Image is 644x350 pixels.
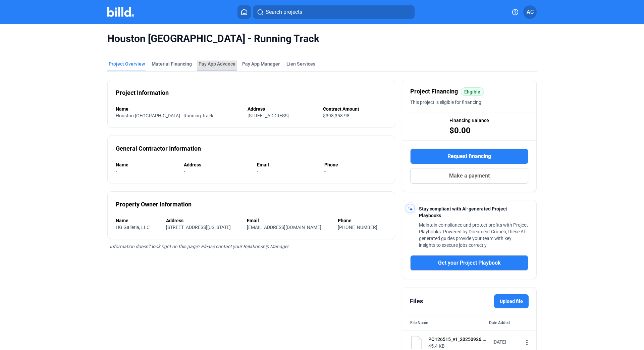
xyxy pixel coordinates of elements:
[489,319,528,326] div: Date Added
[419,206,507,218] span: Stay compliant with AI-generated Project Playbooks
[419,222,528,248] span: Maintain compliance and protect profits with Project Playbooks. Powered by Document Crunch, these...
[116,217,159,224] div: Name
[461,87,484,96] mat-chip: Eligible
[449,172,490,180] span: Make a payment
[116,200,192,209] div: Property Owner Information
[184,169,185,174] span: -
[247,217,331,224] div: Email
[324,169,326,174] span: -
[410,255,528,271] button: Get your Project Playbook
[116,88,169,98] div: Project Information
[248,106,316,112] div: Address
[323,113,350,118] span: $398,358.98
[428,343,488,349] div: 45.4 KB
[323,106,387,112] div: Contract Amount
[257,169,258,174] span: -
[166,225,231,230] span: [STREET_ADDRESS][US_STATE]
[116,169,117,174] span: -
[410,149,528,164] button: Request financing
[449,117,489,124] span: Financing Balance
[248,113,289,118] span: [STREET_ADDRESS]
[247,225,321,230] span: [EMAIL_ADDRESS][DOMAIN_NAME]
[199,61,235,67] div: Pay App Advance
[410,297,423,306] div: Files
[116,106,241,112] div: Name
[116,225,150,230] span: HG Galleria, LLC
[523,5,537,19] button: AC
[410,100,483,105] span: This project is eligible for financing.
[410,336,423,349] img: document
[116,113,213,118] span: Houston [GEOGRAPHIC_DATA] - Running Track
[152,61,192,67] div: Material Financing
[242,61,280,67] span: Pay App Manager
[324,161,387,168] div: Phone
[338,217,387,224] div: Phone
[410,87,458,96] span: Project Financing
[428,336,488,343] div: PO126515_v1_20250926.pdf
[253,5,415,19] button: Search projects
[527,8,534,16] span: AC
[107,7,134,17] img: Billd Company Logo
[116,144,201,153] div: General Contractor Information
[110,244,290,249] span: Information doesn’t look right on this page? Please contact your Relationship Manager.
[438,259,501,267] span: Get your Project Playbook
[523,339,531,347] mat-icon: more_vert
[338,225,377,230] span: [PHONE_NUMBER]
[447,152,491,160] span: Request financing
[492,339,519,345] div: [DATE]
[410,319,428,326] div: File Name
[166,217,240,224] div: Address
[184,161,250,168] div: Address
[286,61,315,67] div: Lien Services
[410,168,528,184] button: Make a payment
[266,8,302,16] span: Search projects
[449,125,471,136] span: $0.00
[494,294,529,308] label: Upload file
[109,61,145,67] div: Project Overview
[116,161,177,168] div: Name
[107,32,319,45] span: Houston [GEOGRAPHIC_DATA] - Running Track
[257,161,318,168] div: Email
